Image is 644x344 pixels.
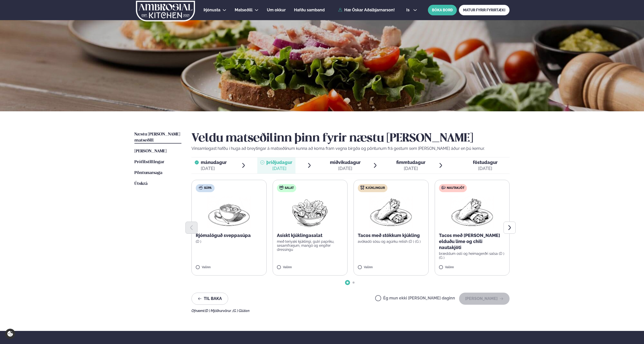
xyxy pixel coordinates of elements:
[450,196,494,228] img: Wraps.png
[406,8,411,12] span: is
[358,239,424,244] p: avókadó sósu og agúrku relish (D ) (G )
[459,5,510,15] a: MATUR FYRIR FYRIRTÆKI
[428,5,457,15] button: BÓKA BORÐ
[277,239,343,252] p: með teriyaki kjúklingi, gulri papriku, sesamfræjum, mangó og engifer dressingu
[5,329,15,339] a: Cookie settings
[134,131,181,144] a: Næstu [PERSON_NAME] matseðill
[205,309,233,313] span: (D ) Mjólkurvörur ,
[396,165,425,171] div: [DATE]
[366,186,385,190] span: Kjúklingur
[369,196,413,228] img: Wraps.png
[134,171,162,175] span: Pöntunarsaga
[235,7,253,13] a: Matseðill
[134,132,180,143] span: Næstu [PERSON_NAME] matseðill
[473,165,498,171] div: [DATE]
[196,232,262,238] p: Rjómalöguð sveppasúpa
[235,8,253,12] span: Matseðill
[338,8,395,12] a: Hæ Óskar Aðalbjarnarson!
[294,8,325,12] span: Hafðu samband
[191,131,510,146] h2: Veldu matseðilinn þinn fyrir næstu [PERSON_NAME]
[277,232,343,238] p: Asískt kjúklingasalat
[473,160,498,165] span: föstudagur
[185,222,197,234] button: Previous slide
[288,196,332,228] img: Salad.png
[134,181,147,187] a: Útskrá
[439,232,506,251] p: Tacos með [PERSON_NAME] elduðu lime og chili nautakjöti
[134,182,147,186] span: Útskrá
[266,160,292,165] span: þriðjudagur
[267,8,286,12] span: Um okkur
[204,186,212,190] span: Súpa
[134,148,167,154] a: [PERSON_NAME]
[441,186,445,190] img: beef.svg
[134,160,164,164] span: Prófílstillingar
[207,196,251,228] img: Soup.png
[196,239,262,244] p: (D )
[279,186,283,190] img: salad.svg
[439,252,506,260] p: bræddum osti og heimagerðri salsa (D ) (G )
[135,1,195,21] img: logo
[504,222,516,234] button: Next slide
[191,146,510,152] p: Vinsamlegast hafðu í huga að breytingar á matseðlinum kunna að koma fram vegna birgða og pöntunum...
[191,309,510,313] div: Ofnæmi:
[358,232,424,238] p: Tacos með stökkum kjúkling
[396,160,425,165] span: fimmtudagur
[134,149,167,153] span: [PERSON_NAME]
[266,165,292,171] div: [DATE]
[134,159,164,165] a: Prófílstillingar
[285,186,294,190] span: Salat
[204,7,220,13] a: Þjónusta
[459,293,510,305] button: [PERSON_NAME]
[191,293,228,305] button: Til baka
[360,186,364,190] img: chicken.svg
[330,165,361,171] div: [DATE]
[233,309,250,313] span: (G ) Glúten
[353,282,355,284] span: Go to slide 2
[201,160,227,165] span: mánudagur
[330,160,361,165] span: miðvikudagur
[204,8,220,12] span: Þjónusta
[346,282,349,284] span: Go to slide 1
[294,7,325,13] a: Hafðu samband
[134,170,162,176] a: Pöntunarsaga
[201,165,227,171] div: [DATE]
[402,8,421,12] button: is
[199,186,203,190] img: soup.svg
[267,7,286,13] a: Um okkur
[447,186,464,190] span: Nautakjöt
